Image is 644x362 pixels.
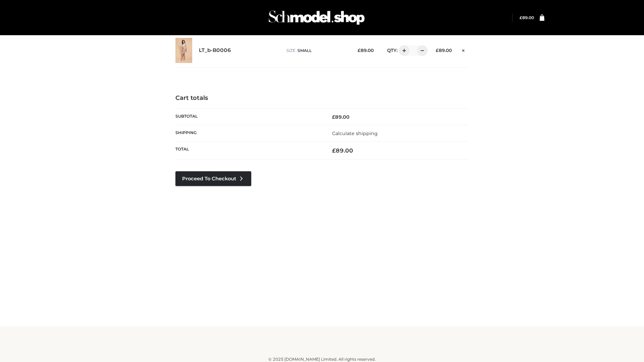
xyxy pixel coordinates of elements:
a: Proceed to Checkout [175,171,251,186]
span: £ [358,48,361,53]
bdi: 89.00 [332,147,353,154]
a: £89.00 [520,15,534,20]
bdi: 89.00 [436,48,452,53]
span: £ [332,114,335,120]
th: Shipping [175,125,322,141]
span: £ [520,15,522,20]
th: Subtotal [175,109,322,125]
bdi: 89.00 [332,114,350,120]
div: QTY: [380,45,425,56]
p: size : [286,48,347,54]
a: Remove this item [459,45,469,54]
th: Total [175,142,322,160]
span: SMALL [298,48,312,53]
bdi: 89.00 [520,15,534,20]
img: Schmodel Admin 964 [266,4,367,31]
span: £ [436,48,439,53]
span: £ [332,147,336,154]
a: Calculate shipping [332,130,378,136]
bdi: 89.00 [358,48,374,53]
h4: Cart totals [175,95,469,102]
a: LT_b-B0006 [199,47,231,54]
